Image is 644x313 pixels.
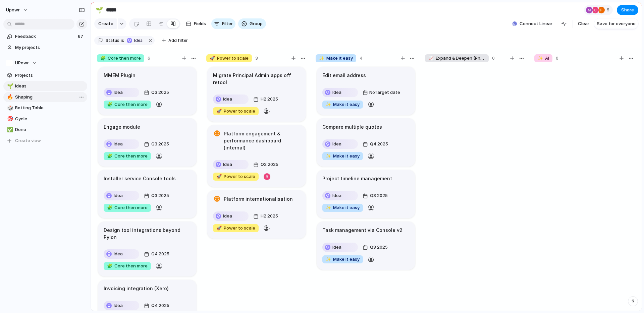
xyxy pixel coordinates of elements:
span: Core then more [100,55,141,62]
span: Power to scale [216,108,255,115]
div: Migrate Principal Admin apps off retoolIdeaH2 2025🚀Power to scale [207,67,306,122]
button: Share [617,5,638,15]
button: Idea [211,211,250,222]
a: Projects [3,70,87,80]
h1: Task management via Console v2 [322,227,402,234]
button: 🧩Core then more [102,261,153,271]
span: Idea [114,192,123,199]
span: Core then more [107,101,148,108]
div: MMEM PluginIdeaQ3 2025🧩Core then more [98,67,197,115]
span: Q3 2025 [150,140,171,148]
span: Idea [332,89,341,96]
button: ✨Make it easy [321,202,365,213]
h1: Installer service Console tools [104,175,176,182]
span: AI [538,55,549,62]
button: UPowr [3,58,87,68]
div: 🔥 [7,93,12,101]
span: Power to scale [216,173,255,180]
span: Status [106,38,119,44]
span: Idea [114,89,123,96]
button: is [119,37,125,44]
span: H2 2025 [259,95,280,103]
span: 🧩 [107,263,112,268]
button: Add filter [158,36,192,45]
div: 🎲 [7,104,12,112]
button: Idea [321,139,360,149]
span: 3 [255,55,258,62]
button: Q3 2025 [142,87,172,98]
span: 🧩 [107,102,112,107]
button: Q3 2025 [361,190,391,201]
span: 0 [556,55,558,62]
span: 5 [607,7,611,13]
button: Create view [3,136,87,146]
button: 🚀Power to scale [211,223,260,234]
span: Make it easy [319,55,353,62]
span: Idea [114,141,123,147]
span: Feedback [15,33,76,40]
span: Save for everyone [597,20,636,27]
span: Q3 2025 [150,192,171,200]
button: Q4 2025 [142,249,173,259]
span: Power to scale [210,55,249,62]
div: Project timeline managementIdeaQ3 2025✨Make it easy [317,170,415,218]
span: Ideas [15,83,85,89]
span: 🚀 [216,174,222,179]
span: Cycle [15,116,85,122]
button: Q3 2025 [361,242,391,253]
button: Idea [321,190,360,201]
a: 🌱Ideas [3,81,87,91]
span: Share [621,7,634,13]
button: Fields [183,18,209,29]
span: No Target date [369,89,400,96]
h1: Platform engagement & performance dashboard (internal) [224,130,300,151]
div: Engage moduleIdeaQ3 2025🧩Core then more [98,118,197,167]
span: Make it easy [326,256,360,263]
button: Filter [211,18,235,29]
button: upowr [3,5,32,15]
button: ✨Make it easy [321,151,365,162]
button: Idea [321,87,360,98]
div: Platform engagement & performance dashboard (internal)IdeaQ2 2025🚀Power to scale [207,125,306,187]
span: ✨ [538,55,543,61]
button: Idea [102,190,141,201]
div: Edit email addressIdeaNoTarget date✨Make it easy [317,67,415,115]
span: Q3 2025 [150,88,171,97]
button: ✨Make it easy [321,99,365,110]
button: Create [94,18,117,29]
div: Platform internationalisationIdeaH2 2025🚀Power to scale [207,190,306,239]
h1: Migrate Principal Admin apps off retool [213,72,300,86]
div: Installer service Console toolsIdeaQ3 2025🧩Core then more [98,170,197,218]
span: ✨ [326,153,331,159]
a: 🔥Shaping [3,92,87,102]
span: Core then more [107,263,148,269]
span: Q3 2025 [368,243,389,251]
span: 4 [360,55,363,62]
span: ✨ [319,55,324,61]
h1: Compare multiple quotes [322,123,382,131]
span: Q3 2025 [368,192,389,200]
span: Filter [222,20,233,27]
span: is [121,38,124,44]
div: 🎯Cycle [3,114,87,124]
span: Projects [15,72,85,79]
button: Idea [102,249,141,259]
button: 🌱 [6,83,13,89]
button: H2 2025 [252,94,281,105]
span: Make it easy [326,153,360,160]
span: Idea [332,244,341,251]
div: ✅Done [3,125,87,135]
span: 📈 [428,55,434,61]
button: Q4 2025 [361,139,391,149]
div: 🌱 [7,82,12,90]
button: Idea [102,87,141,98]
span: Idea [114,302,123,309]
span: Fields [194,20,206,27]
span: Q2 2025 [259,161,280,169]
button: Q3 2025 [142,139,172,149]
span: UPowr [15,60,29,66]
span: 🚀 [210,55,215,61]
button: Q2 2025 [252,159,282,170]
span: H2 2025 [259,212,280,220]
